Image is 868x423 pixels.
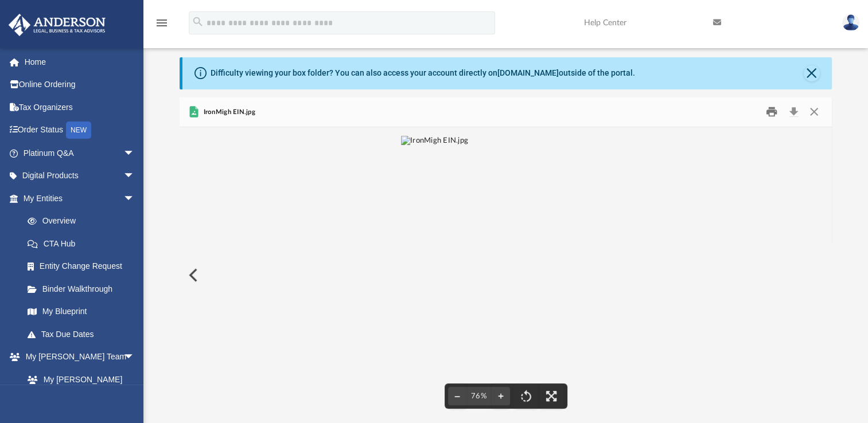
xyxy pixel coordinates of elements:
button: Zoom in [492,383,510,409]
i: menu [155,16,169,30]
a: Platinum Q&Aarrow_drop_down [8,142,152,164]
span: arrow_drop_down [123,187,146,210]
a: Order StatusNEW [8,119,152,142]
button: Download [783,103,804,121]
button: Rotate left [513,383,539,409]
a: My Entitiesarrow_drop_down [8,187,152,210]
div: Current zoom level [466,393,492,400]
a: Tax Due Dates [16,323,152,346]
div: File preview [180,127,832,423]
a: Entity Change Request [16,255,152,278]
img: Anderson Advisors Platinum Portal [5,14,109,36]
span: IronMigh EIN.jpg [201,107,255,117]
a: Digital Productsarrow_drop_down [8,164,152,187]
button: Previous File [180,259,205,291]
a: [DOMAIN_NAME] [497,68,559,77]
div: Difficulty viewing your box folder? You can also access your account directly on outside of the p... [211,67,635,79]
img: User Pic [842,14,859,31]
a: My [PERSON_NAME] Team [16,368,141,405]
button: Print [760,103,783,121]
a: Tax Organizers [8,96,152,119]
button: Close [803,103,824,121]
div: NEW [66,122,91,139]
span: arrow_drop_down [123,164,146,188]
a: My [PERSON_NAME] Teamarrow_drop_down [8,346,146,369]
img: IronMigh EIN.jpg [401,136,468,414]
button: Close [804,65,820,81]
button: Zoom out [448,383,466,409]
span: arrow_drop_down [123,142,146,165]
a: menu [155,22,169,30]
a: Binder Walkthrough [16,277,152,300]
a: My Blueprint [16,300,146,323]
span: arrow_drop_down [123,346,146,369]
a: CTA Hub [16,232,152,255]
a: Overview [16,210,152,233]
i: search [192,15,204,28]
a: Home [8,50,152,73]
a: Online Ordering [8,73,152,96]
button: Enter fullscreen [539,383,564,409]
